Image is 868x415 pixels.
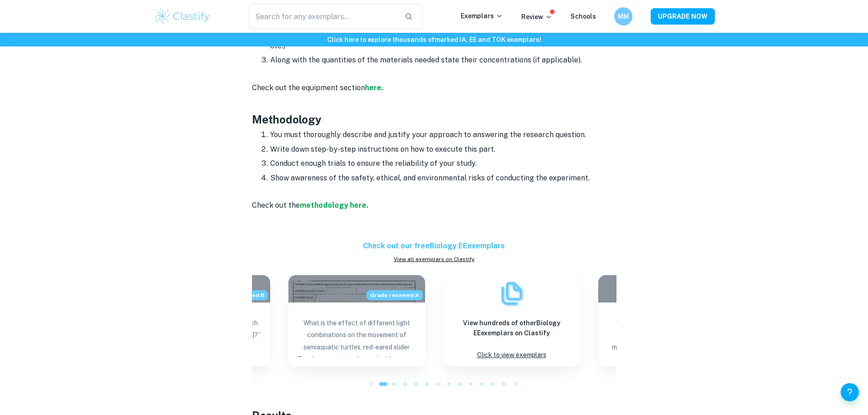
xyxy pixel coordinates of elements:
[288,275,425,366] a: Blog exemplar: What is the effect of different light coGrade received:AWhat is the effect of diff...
[365,83,383,92] a: here.
[252,113,322,126] strong: Methodology
[618,11,628,21] h6: MM
[443,275,580,366] a: ExemplarsView hundreds of otherBiology EEexemplars on ClastifyClick to view exemplars
[498,280,525,307] img: Exemplars
[614,7,632,26] button: MM
[296,317,418,357] p: What is the effect of different light combinations on the movement of semiaquatic turtles, red-ea...
[270,53,616,67] p: Along with the quantities of the materials needed state their concentrations (if applicable).
[651,8,715,25] button: UPGRADE NOW
[841,383,859,401] button: Help and Feedback
[300,201,368,210] a: methodology here.
[270,128,616,142] p: You must thoroughly describe and justify your approach to answering the research question.
[252,67,616,95] p: Check out the equipment section
[249,4,398,29] input: Search for any exemplars...
[154,7,211,26] img: Clastify logo
[477,349,546,361] p: Click to view exemplars
[366,290,423,300] span: Grade received: A
[570,13,596,20] a: Schools
[270,157,616,170] p: Conduct enough trials to ensure the reliability of your study.
[2,35,866,45] h6: Click here to explore thousands of marked IA, EE and TOK exemplars !
[606,317,728,357] p: To what extent does high intensity interval training (HIIT) effect the maximum oxygen uptake (VO2...
[461,11,503,21] p: Exemplars
[270,171,616,185] p: Show awareness of the safety, ethical, and environmental risks of conducting the experiment.
[252,255,616,263] a: View all exemplars on Clastify
[521,12,552,22] p: Review
[598,275,735,366] a: Blog exemplar: To what extent does high intensity inteTo what extent does high intensity interval...
[252,241,616,251] h6: Check out our free Biology EE exemplars
[252,185,616,241] p: Check out the
[270,143,616,156] p: Write down step-by-step instructions on how to execute this part.
[451,318,573,338] h6: View hundreds of other Biology EE exemplars on Clastify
